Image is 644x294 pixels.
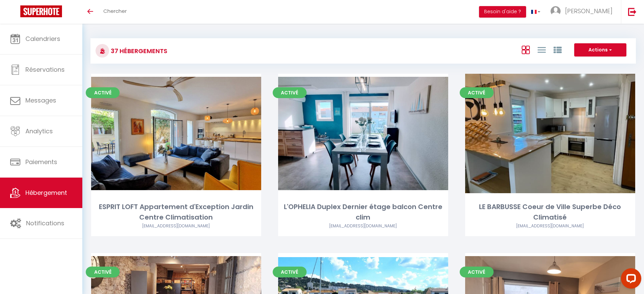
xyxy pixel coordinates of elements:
span: Chercher [103,7,127,15]
a: Vue en Liste [538,44,546,55]
span: Hébergement [25,188,67,197]
a: Editer [343,127,383,140]
span: Notifications [26,219,64,227]
span: Réservations [25,65,65,74]
img: logout [628,7,637,16]
span: Activé [86,267,120,277]
span: Paiements [25,158,57,166]
img: ... [550,6,561,16]
span: Activé [273,267,307,277]
div: LE BARBUSSE Coeur de Ville Superbe Déco Climatisé [465,202,635,223]
div: Airbnb [278,223,448,229]
span: Messages [25,96,56,105]
span: Activé [86,87,120,98]
button: Besoin d'aide ? [479,6,526,18]
span: Activé [273,87,307,98]
h3: 37 Hébergements [109,43,167,59]
div: Airbnb [465,223,635,229]
a: Vue par Groupe [554,44,562,55]
div: L'OPHELIA Duplex Dernier étage balcon Centre clim [278,202,448,223]
span: Analytics [25,127,53,135]
span: [PERSON_NAME] [565,7,612,15]
span: Activé [460,267,494,277]
div: Airbnb [91,223,261,229]
button: Actions [574,43,626,57]
img: Super Booking [20,5,62,17]
a: Editer [156,127,196,140]
span: Calendriers [25,35,60,43]
span: Activé [460,87,494,98]
iframe: LiveChat chat widget [616,266,644,294]
div: ESPRIT LOFT Appartement d'Exception Jardin Centre Climatisation [91,202,261,223]
a: Vue en Box [522,44,530,55]
a: Editer [530,127,570,140]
